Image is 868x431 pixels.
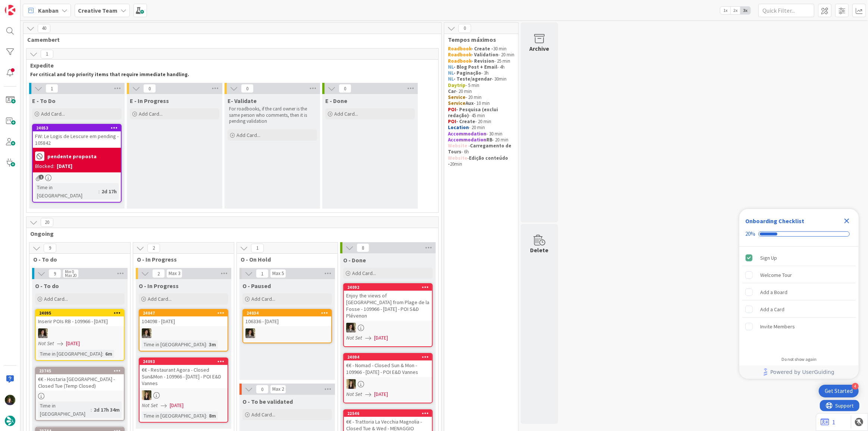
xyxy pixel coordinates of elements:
[32,97,56,104] span: E - To Do
[47,154,97,159] b: pendente proposta
[743,365,855,379] a: Powered by UserGuiding
[456,118,475,125] strong: - Create
[530,44,549,53] div: Archive
[344,323,432,332] div: MS
[448,106,456,113] strong: POI
[347,411,432,416] div: 22546
[130,97,169,104] span: E - In Progress
[760,288,787,297] div: Add a Board
[229,106,316,124] p: For roadbooks, if the card owner is the same person who comments, then it is pending validation
[745,231,853,237] div: Checklist progress: 20%
[448,52,514,58] p: - 20 min
[236,132,260,138] span: Add Card...
[65,274,76,277] div: Max 20
[36,368,124,391] div: 23745€€ - Hostaria [GEOGRAPHIC_DATA] - Closed Tue (Temp Closed)
[207,412,218,420] div: 8m
[852,383,859,390] div: 4
[242,398,293,405] span: O - To be validated
[38,6,59,15] span: Kanban
[448,143,513,155] strong: Carregamento de Tours
[140,310,228,326] div: 24047104098 - [DATE]
[841,215,853,227] div: Close Checklist
[272,387,284,391] div: Max 2
[742,284,856,300] div: Add a Board is incomplete.
[152,269,165,278] span: 2
[448,70,454,76] strong: NL
[36,328,124,338] div: MS
[374,390,388,398] span: [DATE]
[344,284,432,321] div: 24092Enjoy the views of [GEOGRAPHIC_DATA] from Plage de la Fosse - 109966 - [DATE] - POI S&D Plév...
[448,137,514,143] p: - 20 min
[334,110,358,117] span: Add Card...
[48,269,61,278] span: 9
[448,131,514,137] p: - 30 min
[454,64,497,70] strong: - Blog Post + Email
[458,24,471,33] span: 0
[5,5,15,15] img: Visit kanbanzone.com
[140,328,228,338] div: MS
[5,416,15,426] img: avatar
[36,374,124,391] div: €€ - Hostaria [GEOGRAPHIC_DATA] - Closed Tue (Temp Closed)
[38,328,48,338] img: MS
[448,107,514,119] p: - 45 min
[742,250,856,266] div: Sign Up is complete.
[742,318,856,335] div: Invite Members is incomplete.
[448,46,514,52] p: 30 min
[38,350,102,358] div: Time in [GEOGRAPHIC_DATA]
[745,231,755,237] div: 20%
[344,291,432,321] div: Enjoy the views of [GEOGRAPHIC_DATA] from Plage de la Fosse - 109966 - [DATE] - POI S&D Plévenon
[256,385,269,394] span: 0
[466,100,474,106] strong: Aux
[448,51,471,58] strong: Roadbook
[103,350,114,358] div: 6m
[742,267,856,283] div: Welcome Tour is incomplete.
[66,340,80,347] span: [DATE]
[16,1,34,10] span: Support
[5,395,15,405] img: MC
[243,328,331,338] div: MS
[33,131,121,148] div: FW: Le Logis de Lescure em pending - 105842
[740,7,751,14] span: 3x
[770,368,834,377] span: Powered by UserGuiding
[448,106,499,119] strong: - Pesquisa (exclui redação)
[448,76,514,82] p: - 30min
[27,36,432,43] span: Camembert
[448,70,514,76] p: - 3h
[730,7,740,14] span: 2x
[39,175,44,179] span: 1
[147,244,160,253] span: 2
[448,131,486,137] strong: Accommodation
[448,36,509,43] span: Tempos máximos
[739,247,859,352] div: Checklist items
[30,71,189,78] strong: For critical and top priority items that require immediate handling.
[142,412,206,420] div: Time in [GEOGRAPHIC_DATA]
[486,137,492,143] strong: RB
[344,410,432,417] div: 22546
[35,162,54,170] div: Blocked:
[41,50,53,59] span: 1
[41,110,65,117] span: Add Card...
[78,7,117,14] b: Creative Team
[448,124,469,131] strong: Location
[448,143,514,155] p: - - 6h
[30,62,429,69] span: Expedite
[35,282,59,290] span: O - To do
[448,155,467,161] strong: Website
[243,310,331,316] div: 24034
[39,368,124,374] div: 23745
[243,316,331,326] div: 106336 - [DATE]
[821,418,835,427] a: 1
[448,64,454,70] strong: NL
[448,100,514,106] p: - 10 min
[471,51,498,58] strong: - Validation
[448,143,467,149] strong: Website
[739,209,859,379] div: Checklist Container
[242,282,271,290] span: O - Paused
[325,97,347,104] span: E - Done
[33,256,121,263] span: O - To do
[781,356,817,362] div: Do not show again
[760,253,777,262] div: Sign Up
[448,94,514,100] p: - 20 min
[36,310,124,316] div: 24095
[448,155,514,168] p: - 20min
